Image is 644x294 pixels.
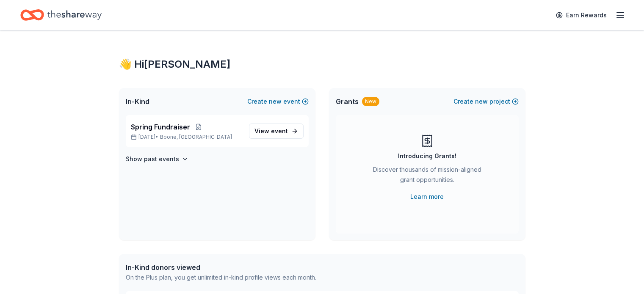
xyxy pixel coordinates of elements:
button: Createnewevent [247,96,309,107]
span: new [475,96,488,107]
div: In-Kind donors viewed [126,262,316,272]
a: Earn Rewards [551,8,612,23]
span: Grants [336,96,359,107]
span: View [254,126,288,136]
a: Home [20,5,102,25]
a: View event [249,124,304,139]
span: Spring Fundraiser [131,122,190,132]
span: In-Kind [126,96,149,107]
p: [DATE] • [131,134,242,140]
div: 👋 Hi [PERSON_NAME] [119,58,525,71]
button: Createnewproject [453,96,519,107]
button: Show past events [126,154,188,164]
span: event [271,127,288,135]
span: Boone, [GEOGRAPHIC_DATA] [160,134,232,140]
span: new [269,96,282,107]
a: Learn more [410,192,444,202]
div: On the Plus plan, you get unlimited in-kind profile views each month. [126,272,316,283]
h4: Show past events [126,154,179,164]
div: Introducing Grants! [398,151,456,161]
div: New [362,97,379,106]
div: Discover thousands of mission-aligned grant opportunities. [370,165,485,188]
